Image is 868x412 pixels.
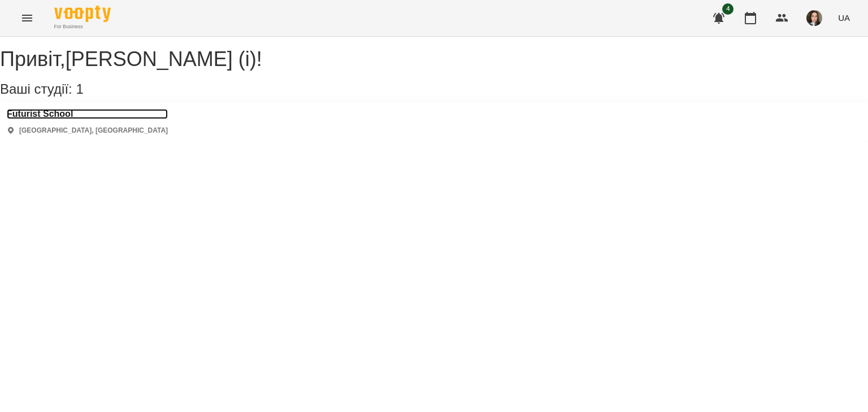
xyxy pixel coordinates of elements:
[54,6,111,22] img: Voopty Logo
[19,126,168,135] p: [GEOGRAPHIC_DATA], [GEOGRAPHIC_DATA]
[838,12,850,24] span: UA
[54,23,111,30] span: For Business
[806,10,822,26] img: 44d3d6facc12e0fb6bd7f330c78647dd.jfif
[7,109,168,119] a: Futurist School
[76,81,83,97] span: 1
[14,5,41,32] button: Menu
[834,7,854,28] button: UA
[722,3,734,15] span: 4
